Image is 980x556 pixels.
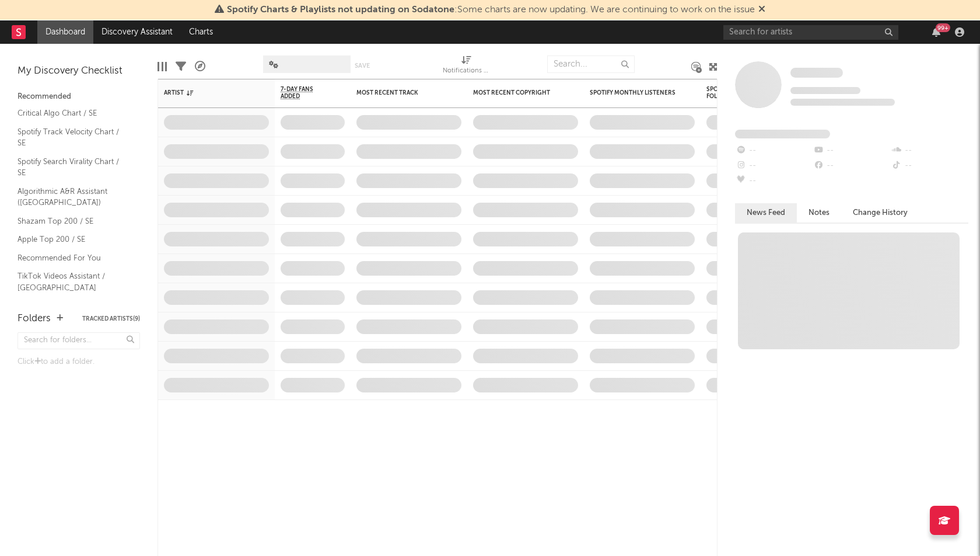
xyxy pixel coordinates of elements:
div: Folders [17,312,51,326]
div: -- [735,173,813,189]
div: Click to add a folder. [17,355,140,369]
span: Some Artist [790,68,843,78]
div: -- [735,143,813,158]
div: -- [813,158,890,173]
div: Edit Columns [157,50,167,84]
a: Algorithmic A&R Assistant ([GEOGRAPHIC_DATA]) [17,185,128,209]
a: Some Artist [790,67,843,79]
div: Notifications (Artist) [443,50,489,84]
a: Spotify Search Virality Chart / SE [17,155,128,179]
div: My Discovery Checklist [17,64,140,78]
div: Artist [164,89,251,96]
div: Spotify Followers [706,86,747,100]
div: -- [735,158,813,173]
span: : Some charts are now updating. We are continuing to work on the issue [227,5,755,15]
button: News Feed [735,203,797,223]
span: Fans Added by Platform [735,130,830,138]
a: Discovery Assistant [93,20,181,44]
a: Spotify Track Velocity Chart / SE [17,126,128,150]
button: 99+ [932,27,940,37]
span: Tracking Since: [DATE] [790,87,860,94]
a: Apple Top 200 / SE [17,233,128,246]
div: Notifications (Artist) [443,64,489,78]
div: Most Recent Track [356,89,444,96]
span: Spotify Charts & Playlists not updating on Sodatone [227,5,454,15]
div: 99 + [936,23,950,32]
button: Change History [841,203,919,223]
span: Dismiss [758,5,765,15]
a: Dashboard [37,20,93,44]
div: Filters [176,50,186,84]
a: Critical Algo Chart / SE [17,107,128,120]
div: -- [891,158,968,173]
a: Shazam Top 200 / SE [17,215,128,228]
div: -- [891,143,968,158]
div: Most Recent Copyright [473,89,561,96]
a: Charts [181,20,221,44]
span: 7-Day Fans Added [281,86,327,100]
a: TikTok Videos Assistant / [GEOGRAPHIC_DATA] [17,270,128,294]
button: Tracked Artists(9) [82,316,140,322]
a: Recommended For You [17,252,128,265]
div: Spotify Monthly Listeners [590,89,677,96]
span: 0 fans last week [790,99,895,106]
button: Save [355,62,370,69]
div: Recommended [17,90,140,104]
input: Search for artists [723,25,898,40]
div: -- [813,143,890,158]
div: A&R Pipeline [195,50,205,84]
input: Search for folders... [17,332,140,349]
button: Notes [797,203,841,223]
input: Search... [547,55,635,73]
